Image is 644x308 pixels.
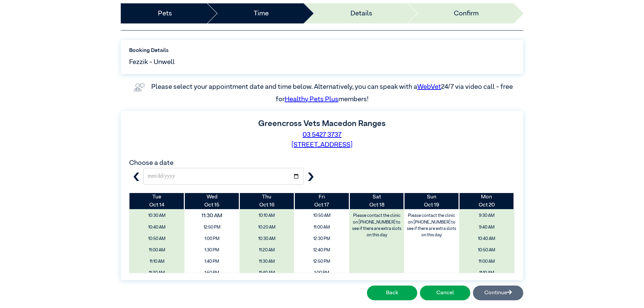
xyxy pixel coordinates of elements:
span: 11:30 AM [242,257,292,266]
label: Please select your appointment date and time below. Alternatively, you can speak with a 24/7 via ... [151,83,514,102]
th: Oct 20 [459,193,514,209]
th: Oct 18 [349,193,404,209]
label: Greencross Vets Macedon Ranges [258,120,386,128]
span: 12:50 PM [187,223,237,232]
label: Please contact the clinic on [PHONE_NUMBER] to see if there are extra slots on this day [405,211,459,240]
span: 10:30 AM [132,211,182,221]
span: 12:50 PM [297,257,347,266]
span: 11:00 AM [297,223,347,232]
th: Oct 14 [129,193,184,209]
button: Back [367,286,417,300]
span: 10:10 AM [242,211,292,221]
button: Cancel [420,286,470,300]
span: 11:20 AM [242,245,292,255]
span: 1:30 PM [187,245,237,255]
span: 10:50 AM [132,234,182,244]
span: 12:40 PM [297,245,347,255]
span: Fezzik - Unwell [129,57,175,67]
span: 10:40 AM [132,223,182,232]
a: Healthy Pets Plus [285,96,338,103]
span: 1:40 PM [187,257,237,266]
span: 1:50 PM [187,268,237,278]
th: Oct 17 [294,193,349,209]
a: Pets [158,8,172,18]
a: WebVet [417,83,441,90]
a: 03 5427 3737 [303,131,341,138]
span: 11:00 AM [132,245,182,255]
span: 11:00 AM [462,257,512,266]
span: 11:10 AM [462,268,512,278]
label: Choose a date [129,160,173,166]
span: 10:40 AM [462,234,512,244]
span: 11:40 AM [242,268,292,278]
span: 1:00 PM [187,234,237,244]
span: 9:30 AM [462,211,512,221]
a: Time [254,8,269,18]
span: 10:20 AM [242,223,292,232]
th: Oct 15 [184,193,239,209]
th: Oct 16 [239,193,294,209]
span: 10:50 AM [297,211,347,221]
span: 11:20 AM [132,268,182,278]
span: 12:30 PM [297,234,347,244]
span: 9:40 AM [462,223,512,232]
span: 10:50 AM [462,245,512,255]
label: Please contact the clinic on [PHONE_NUMBER] to see if there are extra slots on this day [350,211,404,240]
span: 1:00 PM [297,268,347,278]
span: 11:10 AM [132,257,182,266]
img: vet [131,81,147,94]
span: 11:30 AM [179,209,245,222]
label: Booking Details [129,47,515,55]
a: [STREET_ADDRESS] [291,141,353,148]
th: Oct 19 [404,193,459,209]
span: 10:30 AM [242,234,292,244]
